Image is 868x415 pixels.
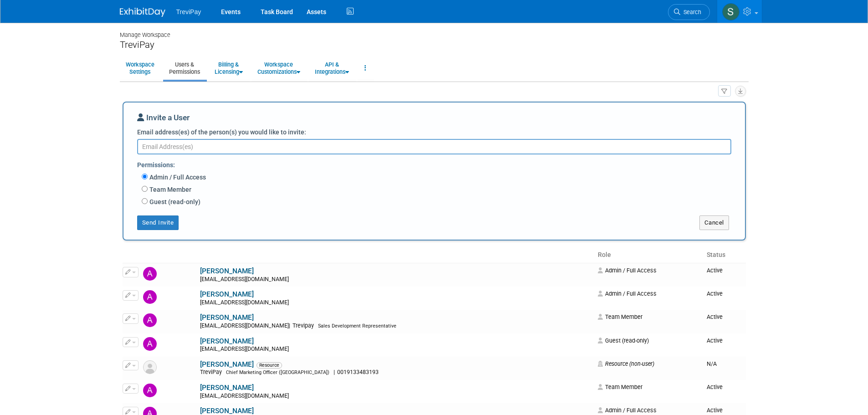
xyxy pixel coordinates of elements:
[290,323,317,329] span: Trevipay
[598,337,649,344] span: Guest (read-only)
[200,299,592,307] div: [EMAIL_ADDRESS][DOMAIN_NAME]
[148,185,191,194] label: Team Member
[200,393,592,400] div: [EMAIL_ADDRESS][DOMAIN_NAME]
[143,290,157,304] img: Adam Knoblauch
[707,337,723,344] span: Active
[200,337,254,345] a: [PERSON_NAME]
[598,290,657,297] span: Admin / Full Access
[137,157,738,172] div: Permissions:
[334,369,335,375] span: |
[598,360,654,367] span: Resource (non-user)
[200,313,254,322] a: [PERSON_NAME]
[598,384,642,390] span: Team Member
[289,323,290,329] span: |
[143,360,157,374] img: Resource
[707,407,723,414] span: Active
[680,9,701,15] span: Search
[143,313,157,327] img: Alen Lovric
[137,112,731,128] div: Invite a User
[707,267,723,274] span: Active
[252,57,306,79] a: WorkspaceCustomizations
[200,384,254,392] a: [PERSON_NAME]
[148,173,206,182] label: Admin / Full Access
[120,23,749,39] div: Manage Workspace
[200,369,225,375] span: TreviPay
[200,323,592,330] div: [EMAIL_ADDRESS][DOMAIN_NAME]
[257,362,282,369] span: Resource
[200,360,254,369] a: [PERSON_NAME]
[176,8,201,15] span: TreviPay
[200,267,254,275] a: [PERSON_NAME]
[200,276,592,283] div: [EMAIL_ADDRESS][DOMAIN_NAME]
[200,407,254,415] a: [PERSON_NAME]
[707,290,723,297] span: Active
[594,247,703,263] th: Role
[598,407,657,414] span: Admin / Full Access
[707,384,723,390] span: Active
[163,57,206,79] a: Users &Permissions
[120,8,165,17] img: ExhibitDay
[137,215,179,230] button: Send Invite
[707,360,717,367] span: N/A
[598,313,642,320] span: Team Member
[335,369,381,375] span: 0019133483193
[668,4,710,20] a: Search
[318,323,396,329] span: Sales Development Representative
[143,337,157,351] img: Alissa Liotti
[120,57,160,79] a: WorkspaceSettings
[143,384,157,397] img: Andy Duong
[209,57,249,79] a: Billing &Licensing
[309,57,355,79] a: API &Integrations
[137,128,306,137] label: Email address(es) of the person(s) you would like to invite:
[598,267,657,274] span: Admin / Full Access
[707,313,723,320] span: Active
[148,197,200,206] label: Guest (read-only)
[200,290,254,298] a: [PERSON_NAME]
[120,39,749,51] div: TreviPay
[722,3,740,20] img: Sean Bodendistel
[699,215,729,230] button: Cancel
[703,247,746,263] th: Status
[143,267,157,281] img: Abby Vagle
[226,369,329,375] span: Chief Marketing Officer ([GEOGRAPHIC_DATA])
[200,346,592,353] div: [EMAIL_ADDRESS][DOMAIN_NAME]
